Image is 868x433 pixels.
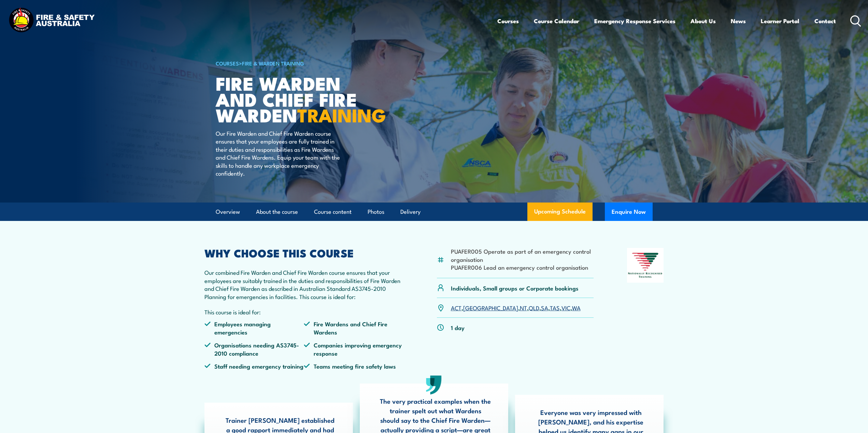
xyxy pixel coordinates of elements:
[204,248,404,257] h2: WHY CHOOSE THIS COURSE
[204,320,304,336] li: Employees managing emergencies
[534,12,579,30] a: Course Calendar
[550,303,560,312] a: TAS
[204,308,404,316] p: This course is ideal for:
[605,203,653,221] button: Enquire Now
[204,268,404,300] p: Our combined Fire Warden and Chief Fire Warden course ensures that your employees are suitably tr...
[691,12,716,30] a: About Us
[304,362,403,370] li: Teams meeting fire safety laws
[529,303,539,312] a: QLD
[216,59,384,67] h6: >
[216,203,240,221] a: Overview
[204,341,304,357] li: Organisations needing AS3745-2010 compliance
[256,203,298,221] a: About the course
[572,303,581,312] a: WA
[451,304,581,312] p: , , , , , , ,
[761,12,799,30] a: Learner Portal
[204,362,304,370] li: Staff needing emergency training
[297,100,386,129] strong: TRAINING
[451,324,465,331] p: 1 day
[561,303,570,312] a: VIC
[731,12,746,30] a: News
[814,12,836,30] a: Contact
[463,303,518,312] a: [GEOGRAPHIC_DATA]
[314,203,352,221] a: Course content
[451,284,579,292] p: Individuals, Small groups or Corporate bookings
[594,12,675,30] a: Emergency Response Services
[216,59,239,67] a: COURSES
[304,341,403,357] li: Companies improving emergency response
[497,12,519,30] a: Courses
[242,59,304,67] a: Fire & Warden Training
[541,303,548,312] a: SA
[627,248,664,283] img: Nationally Recognised Training logo.
[520,303,527,312] a: NT
[451,263,594,271] li: PUAFER006 Lead an emergency control organisation
[216,75,384,123] h1: Fire Warden and Chief Fire Warden
[368,203,384,221] a: Photos
[451,247,594,263] li: PUAFER005 Operate as part of an emergency control organisation
[216,129,340,177] p: Our Fire Warden and Chief Fire Warden course ensures that your employees are fully trained in the...
[304,320,403,336] li: Fire Wardens and Chief Fire Wardens
[527,203,593,221] a: Upcoming Schedule
[451,303,461,312] a: ACT
[400,203,421,221] a: Delivery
